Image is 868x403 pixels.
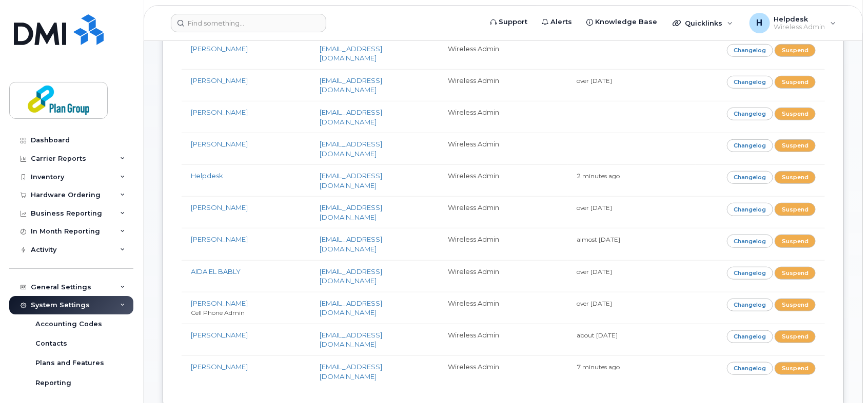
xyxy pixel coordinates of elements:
a: Knowledge Base [579,12,664,32]
span: Quicklinks [685,19,722,27]
a: Suspend [775,235,816,247]
small: over [DATE] [577,77,612,84]
span: Helpdesk [774,15,825,23]
a: Changelog [727,108,774,120]
a: Suspend [775,44,816,57]
a: [EMAIL_ADDRESS][DOMAIN_NAME] [320,331,382,349]
a: [EMAIL_ADDRESS][DOMAIN_NAME] [320,203,382,221]
span: Alerts [550,17,572,27]
a: Changelog [727,299,774,311]
a: Suspend [775,267,816,280]
a: [EMAIL_ADDRESS][DOMAIN_NAME] [320,267,382,285]
a: Changelog [727,139,774,152]
a: [PERSON_NAME] [191,331,248,339]
a: [EMAIL_ADDRESS][DOMAIN_NAME] [320,299,382,317]
a: [PERSON_NAME] [191,203,248,211]
td: Wireless Admin [439,37,568,69]
span: Wireless Admin [774,23,825,31]
a: Suspend [775,108,816,120]
a: [EMAIL_ADDRESS][DOMAIN_NAME] [320,140,382,158]
a: Changelog [727,203,774,216]
a: [EMAIL_ADDRESS][DOMAIN_NAME] [320,363,382,380]
div: Helpdesk [742,13,843,33]
small: over [DATE] [577,300,612,307]
a: Suspend [775,139,816,152]
a: Suspend [775,330,816,343]
a: [EMAIL_ADDRESS][DOMAIN_NAME] [320,172,382,189]
a: [EMAIL_ADDRESS][DOMAIN_NAME] [320,76,382,94]
div: Quicklinks [665,13,740,33]
small: almost [DATE] [577,236,620,243]
a: Suspend [775,171,816,184]
a: [PERSON_NAME] [191,108,248,116]
small: Cell Phone Admin [191,309,245,316]
a: Alerts [535,12,579,32]
a: [PERSON_NAME] [191,140,248,148]
small: about [DATE] [577,331,618,339]
a: [PERSON_NAME] [191,76,248,84]
a: [EMAIL_ADDRESS][DOMAIN_NAME] [320,108,382,126]
a: Changelog [727,76,774,89]
a: Changelog [727,235,774,247]
a: Changelog [727,330,774,343]
a: Changelog [727,362,774,375]
a: Changelog [727,267,774,280]
a: Suspend [775,362,816,375]
small: over [DATE] [577,204,612,211]
a: Suspend [775,76,816,89]
td: Wireless Admin [439,292,568,324]
td: Wireless Admin [439,101,568,133]
small: 7 minutes ago [577,363,620,371]
td: Wireless Admin [439,196,568,228]
a: [EMAIL_ADDRESS][DOMAIN_NAME] [320,45,382,62]
span: Knowledge Base [595,17,657,27]
td: Wireless Admin [439,260,568,292]
a: AIDA EL BABLY [191,267,241,275]
a: Support [483,12,535,32]
td: Wireless Admin [439,355,568,387]
a: [PERSON_NAME] [191,235,248,243]
small: over [DATE] [577,268,612,275]
span: H [757,17,763,29]
a: Changelog [727,171,774,184]
a: Changelog [727,44,774,57]
a: Helpdesk [191,172,223,180]
a: [PERSON_NAME] [191,363,248,371]
small: 2 minutes ago [577,172,620,180]
td: Wireless Admin [439,69,568,101]
a: [EMAIL_ADDRESS][DOMAIN_NAME] [320,235,382,253]
a: [PERSON_NAME] [191,299,248,307]
a: [PERSON_NAME] [191,45,248,53]
td: Wireless Admin [439,228,568,260]
input: Find something... [171,14,326,32]
a: Suspend [775,299,816,311]
td: Wireless Admin [439,164,568,196]
td: Wireless Admin [439,324,568,355]
span: Support [499,17,527,27]
td: Wireless Admin [439,133,568,164]
a: Suspend [775,203,816,216]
